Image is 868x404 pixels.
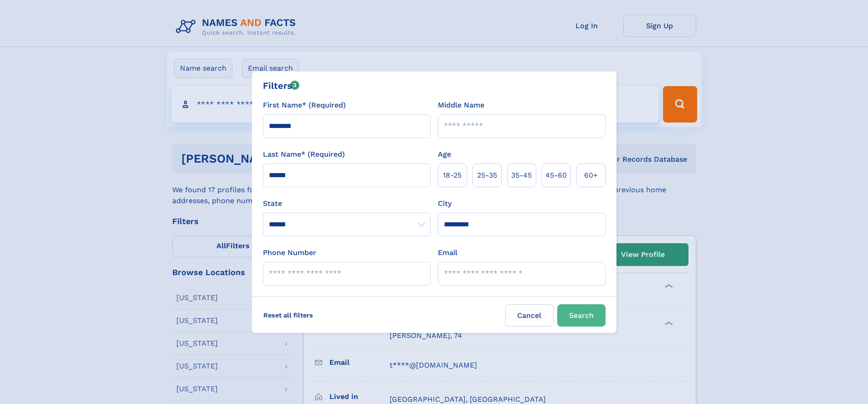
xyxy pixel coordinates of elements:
span: 35‑45 [511,170,532,181]
button: Search [557,304,606,327]
span: 45‑60 [545,170,567,181]
label: State [263,198,431,209]
label: Cancel [505,304,554,327]
label: Reset all filters [257,304,319,326]
label: Last Name* (Required) [263,149,345,160]
label: Age [438,149,451,160]
span: 25‑35 [477,170,497,181]
span: 60+ [584,170,598,181]
label: First Name* (Required) [263,100,346,111]
span: 18‑25 [443,170,462,181]
label: Middle Name [438,100,484,111]
label: Email [438,247,457,258]
div: Filters [263,79,300,92]
label: Phone Number [263,247,316,258]
label: City [438,198,452,209]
